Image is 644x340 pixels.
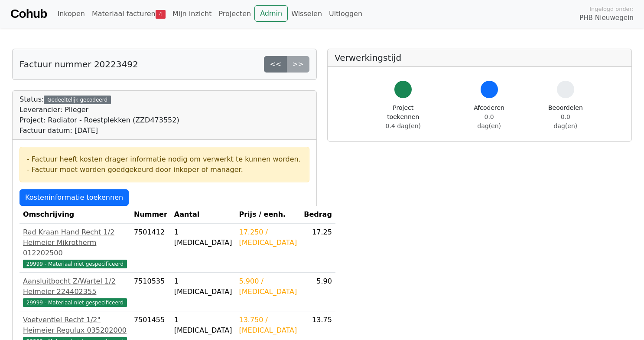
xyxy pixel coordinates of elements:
h5: Verwerkingstijd [335,53,624,63]
span: 29999 - Materiaal niet gespecificeerd [23,260,127,268]
a: Cohub [10,3,47,24]
th: Nummer [130,206,171,224]
span: Ingelogd onder: [589,5,634,13]
div: 1 [MEDICAL_DATA] [174,227,232,248]
a: Rad Kraan Hand Recht 1/2 Heimeier Mikrotherm 01220250029999 - Materiaal niet gespecificeerd [23,227,127,269]
th: Omschrijving [20,206,130,224]
td: 7510535 [130,273,171,311]
th: Prijs / eenh. [236,206,301,224]
a: Uitloggen [325,5,366,23]
th: Bedrag [300,206,335,224]
div: Status: [20,94,179,136]
a: Materiaal facturen4 [88,5,169,23]
div: Afcoderen [472,103,507,131]
a: Aansluitbocht Z/Wartel 1/2 Heimeier 22440235529999 - Materiaal niet gespecificeerd [23,276,127,307]
a: Projecten [215,5,254,23]
div: Aansluitbocht Z/Wartel 1/2 Heimeier 224402355 [23,276,127,297]
div: 13.750 / [MEDICAL_DATA] [239,315,297,336]
div: Beoordelen [548,103,583,131]
a: Wisselen [288,5,325,23]
td: 17.25 [300,224,335,273]
div: Rad Kraan Hand Recht 1/2 Heimeier Mikrotherm 012202500 [23,227,127,258]
a: Kosteninformatie toekennen [20,189,129,206]
div: - Factuur moet worden goedgekeurd door inkoper of manager. [27,165,302,175]
span: 0.0 dag(en) [554,113,578,129]
div: 1 [MEDICAL_DATA] [174,315,232,336]
td: 7501412 [130,224,171,273]
a: Mijn inzicht [169,5,215,23]
div: Project: Radiator - Roestplekken (ZZD473552) [20,115,179,125]
div: Project toekennen [376,103,430,131]
h5: Factuur nummer 20223492 [20,59,138,69]
div: 5.900 / [MEDICAL_DATA] [239,276,297,297]
span: 0.4 dag(en) [386,122,421,129]
div: Voetventiel Recht 1/2" Heimeier Regulux 035202000 [23,315,127,336]
div: Gedeeltelijk gecodeerd [44,96,111,104]
div: Factuur datum: [DATE] [20,125,179,136]
a: << [264,56,287,73]
span: 0.0 dag(en) [477,113,501,129]
span: PHB Nieuwegein [579,13,634,23]
span: 4 [156,10,166,19]
div: 17.250 / [MEDICAL_DATA] [239,227,297,248]
div: Leverancier: Plieger [20,105,179,115]
td: 5.90 [300,273,335,311]
span: 29999 - Materiaal niet gespecificeerd [23,298,127,307]
a: Admin [254,5,288,22]
a: Inkopen [54,5,88,23]
th: Aantal [171,206,236,224]
div: - Factuur heeft kosten drager informatie nodig om verwerkt te kunnen worden. [27,154,302,165]
div: 1 [MEDICAL_DATA] [174,276,232,297]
